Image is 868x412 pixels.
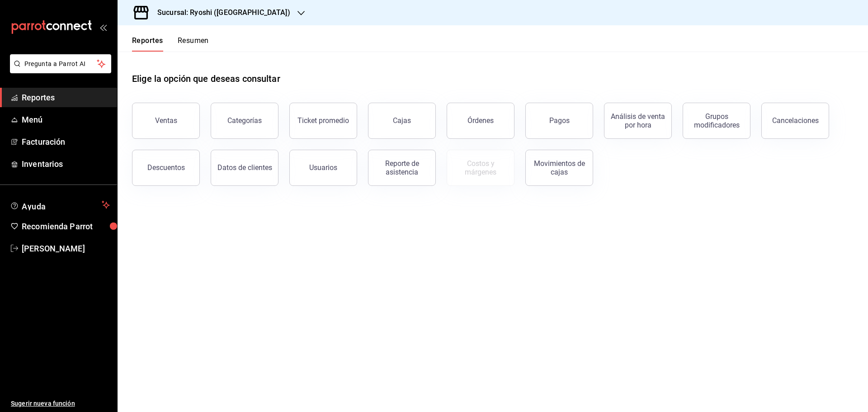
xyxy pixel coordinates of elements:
button: Ventas [132,103,200,139]
div: Órdenes [467,116,494,125]
button: Contrata inventarios para ver este reporte [447,150,514,186]
div: Movimientos de cajas [531,159,587,176]
div: Descuentos [147,163,185,172]
button: Reporte de asistencia [368,150,436,186]
div: Costos y márgenes [453,159,509,176]
button: Reportes [132,36,163,52]
div: Pagos [549,116,570,125]
div: Datos de clientes [217,163,272,172]
button: Ticket promedio [289,103,357,139]
button: Análisis de venta por hora [604,103,672,139]
button: Descuentos [132,150,200,186]
span: Inventarios [22,158,110,170]
div: Cancelaciones [772,116,819,125]
button: Usuarios [289,150,357,186]
a: Cajas [368,103,436,139]
div: Ventas [155,116,177,125]
button: Categorías [211,103,278,139]
span: Menú [22,114,110,126]
button: Grupos modificadores [683,103,750,139]
div: Reporte de asistencia [374,159,430,176]
button: Pagos [525,103,593,139]
span: Ayuda [22,199,98,210]
div: Grupos modificadores [689,112,745,129]
div: Análisis de venta por hora [610,112,666,129]
span: Pregunta a Parrot AI [24,59,97,69]
div: Cajas [393,115,411,126]
div: Categorías [227,116,262,125]
button: Resumen [178,36,209,52]
span: [PERSON_NAME] [22,242,110,255]
span: Facturación [22,136,110,148]
div: Usuarios [309,163,337,172]
button: Órdenes [447,103,514,139]
div: navigation tabs [132,36,209,52]
button: Cancelaciones [761,103,829,139]
div: Ticket promedio [297,116,349,125]
button: Movimientos de cajas [525,150,593,186]
button: open_drawer_menu [99,24,107,31]
span: Reportes [22,91,110,104]
button: Pregunta a Parrot AI [10,54,111,73]
a: Pregunta a Parrot AI [6,66,111,75]
span: Sugerir nueva función [11,399,110,408]
h3: Sucursal: Ryoshi ([GEOGRAPHIC_DATA]) [150,7,290,18]
span: Recomienda Parrot [22,220,110,232]
h1: Elige la opción que deseas consultar [132,72,280,85]
button: Datos de clientes [211,150,278,186]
